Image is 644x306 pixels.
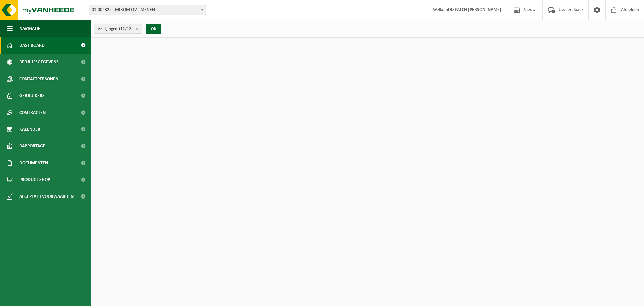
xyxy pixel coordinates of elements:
[119,27,133,31] count: (12/12)
[19,188,74,205] span: Acceptatievoorwaarden
[19,54,59,71] span: Bedrijfsgegevens
[98,24,133,34] span: Vestigingen
[19,20,40,37] span: Navigatie
[19,71,58,87] span: Contactpersonen
[89,5,206,15] span: 01-002325 - MIROM OV - MENEN
[146,24,161,34] button: OK
[19,37,45,54] span: Dashboard
[94,24,142,34] button: Vestigingen(12/12)
[19,171,50,188] span: Product Shop
[89,5,206,15] span: 01-002325 - MIROM OV - MENEN
[448,7,501,12] strong: DISPATCH [PERSON_NAME]
[19,138,45,155] span: Rapportage
[19,104,46,121] span: Contracten
[19,155,48,171] span: Documenten
[19,121,40,138] span: Kalender
[19,87,45,104] span: Gebruikers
